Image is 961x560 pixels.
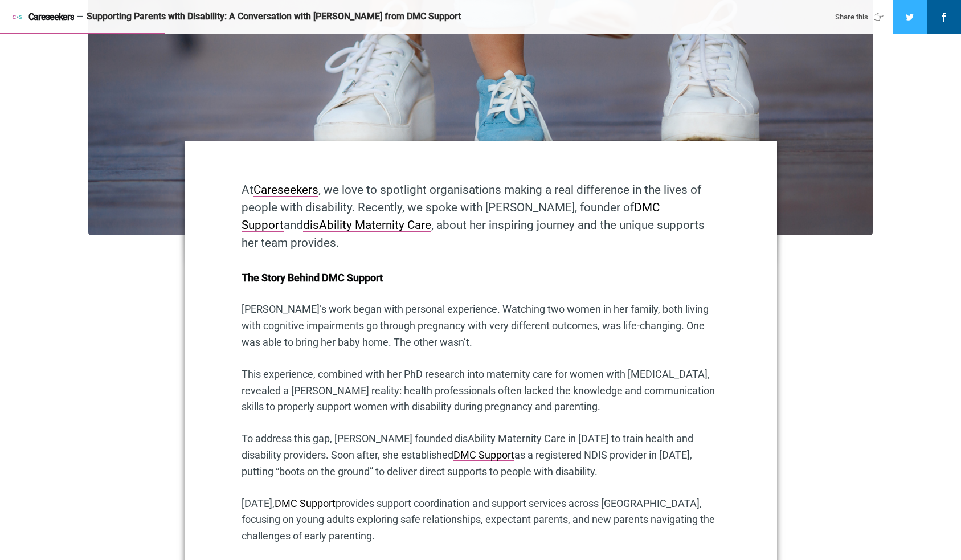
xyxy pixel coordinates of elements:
span: — [77,13,84,21]
a: disAbility Maternity Care [303,218,431,232]
a: DMC Support [275,497,336,509]
p: [DATE], provides support coordination and support services across [GEOGRAPHIC_DATA], focusing on ... [242,496,720,545]
p: This experience, combined with her PhD research into maternity care for women with [MEDICAL_DATA]... [242,366,720,415]
p: To address this gap, [PERSON_NAME] founded disAbility Maternity Care in [DATE] to train health an... [242,431,720,480]
a: Careseekers [11,11,74,23]
a: DMC Support [453,449,514,461]
span: Careseekers [28,12,74,22]
div: Supporting Parents with Disability: A Conversation with [PERSON_NAME] from DMC Support [87,11,816,23]
strong: The Story Behind DMC Support [242,272,383,284]
p: [PERSON_NAME]’s work began with personal experience. Watching two women in her family, both livin... [242,301,720,350]
a: Careseekers [253,183,318,197]
p: At , we love to spotlight organisations making a real difference in the lives of people with disa... [242,181,720,252]
div: Share this [835,12,887,22]
img: Careseekers icon [11,11,23,23]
